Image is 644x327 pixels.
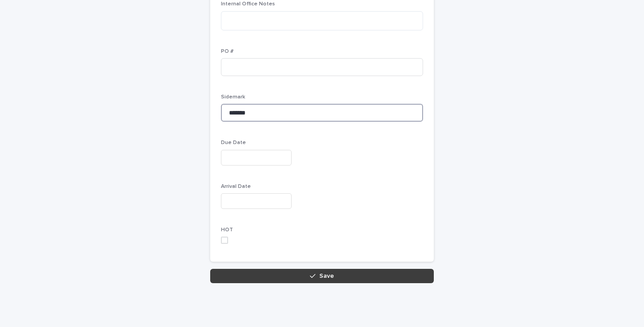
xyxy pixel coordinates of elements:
[210,269,434,283] button: Save
[319,273,334,279] span: Save
[221,94,245,100] span: Sidemark
[221,1,275,7] span: Internal Office Notes
[221,227,233,233] span: HOT
[221,49,233,54] span: PO #
[221,140,246,145] span: Due Date
[221,184,251,189] span: Arrival Date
